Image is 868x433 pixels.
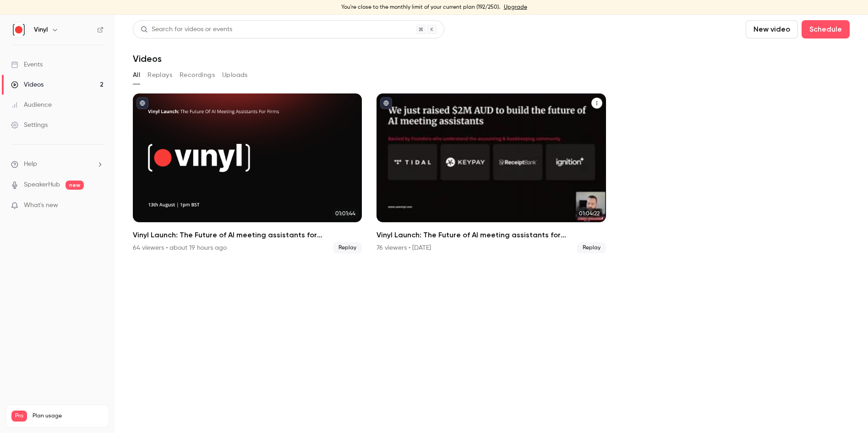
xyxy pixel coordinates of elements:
[136,97,148,109] button: published
[34,25,48,34] h6: Vinyl
[147,68,172,82] button: Replays
[133,68,140,82] button: All
[141,25,232,34] div: Search for videos or events
[11,60,43,69] div: Events
[133,53,162,64] h1: Videos
[33,412,103,420] span: Plan usage
[333,242,362,253] span: Replay
[377,93,606,253] a: 01:04:22Vinyl Launch: The Future of AI meeting assistants for accountants & bookkeepers76 viewers...
[377,230,606,241] h2: Vinyl Launch: The Future of AI meeting assistants for accountants & bookkeepers
[380,97,392,109] button: published
[11,411,27,422] span: Pro
[377,93,606,253] li: Vinyl Launch: The Future of AI meeting assistants for accountants & bookkeepers
[11,121,48,130] div: Settings
[180,68,215,82] button: Recordings
[577,242,606,253] span: Replay
[746,20,798,38] button: New video
[11,80,44,89] div: Videos
[133,230,362,241] h2: Vinyl Launch: The Future of AI meeting assistants for accountants & bookkeepers
[504,4,527,11] a: Upgrade
[11,22,26,37] img: Vinyl
[24,201,58,210] span: What's new
[133,93,362,253] a: 01:01:44Vinyl Launch: The Future of AI meeting assistants for accountants & bookkeepers64 viewers...
[377,243,431,252] div: 76 viewers • [DATE]
[11,159,104,169] li: help-dropdown-opener
[66,181,84,190] span: new
[24,180,60,190] a: SpeakerHub
[802,20,850,38] button: Schedule
[222,68,248,82] button: Uploads
[133,93,362,253] li: Vinyl Launch: The Future of AI meeting assistants for accountants & bookkeepers
[133,93,850,253] ul: Videos
[11,100,52,110] div: Audience
[24,159,37,169] span: Help
[133,243,227,252] div: 64 viewers • about 19 hours ago
[133,20,850,428] section: Videos
[576,208,602,219] span: 01:04:22
[333,208,358,219] span: 01:01:44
